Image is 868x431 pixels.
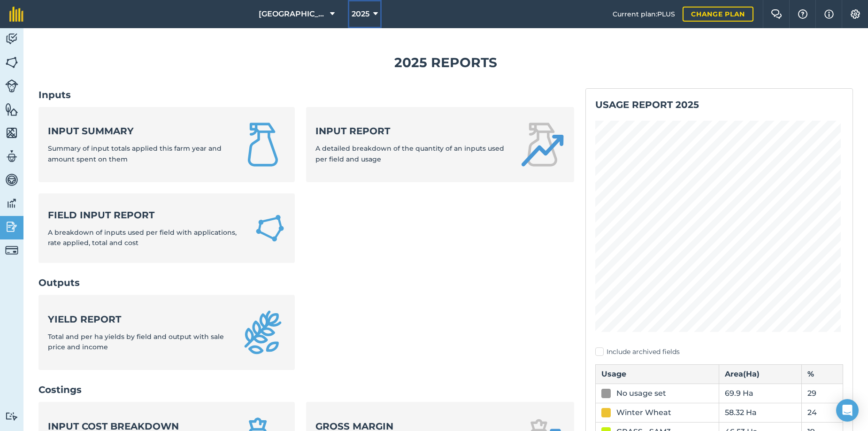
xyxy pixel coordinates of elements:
div: Winter Wheat [616,407,671,418]
th: % [802,364,843,384]
td: 58.32 Ha [719,403,802,422]
span: [GEOGRAPHIC_DATA] [259,8,326,20]
img: Input summary [240,122,285,167]
td: 24 [802,403,843,422]
img: svg+xml;base64,PHN2ZyB4bWxucz0iaHR0cDovL3d3dy53My5vcmcvMjAwMC9zdmciIHdpZHRoPSI1NiIgaGVpZ2h0PSI2MC... [5,55,18,69]
img: svg+xml;base64,PD94bWwgdmVyc2lvbj0iMS4wIiBlbmNvZGluZz0idXRmLTgiPz4KPCEtLSBHZW5lcmF0b3I6IEFkb2JlIE... [5,196,18,210]
span: A breakdown of inputs used per field with applications, rate applied, total and cost [48,228,237,247]
span: 2025 [352,8,369,20]
img: svg+xml;base64,PD94bWwgdmVyc2lvbj0iMS4wIiBlbmNvZGluZz0idXRmLTgiPz4KPCEtLSBHZW5lcmF0b3I6IEFkb2JlIE... [5,32,18,46]
th: Area ( Ha ) [719,364,802,384]
strong: Field Input Report [48,208,243,222]
img: svg+xml;base64,PD94bWwgdmVyc2lvbj0iMS4wIiBlbmNvZGluZz0idXRmLTgiPz4KPCEtLSBHZW5lcmF0b3I6IEFkb2JlIE... [5,79,18,92]
img: svg+xml;base64,PD94bWwgdmVyc2lvbj0iMS4wIiBlbmNvZGluZz0idXRmLTgiPz4KPCEtLSBHZW5lcmF0b3I6IEFkb2JlIE... [5,173,18,187]
img: fieldmargin Logo [9,7,23,22]
h2: Inputs [38,88,574,101]
img: Input report [520,122,565,167]
img: svg+xml;base64,PD94bWwgdmVyc2lvbj0iMS4wIiBlbmNvZGluZz0idXRmLTgiPz4KPCEtLSBHZW5lcmF0b3I6IEFkb2JlIE... [5,244,18,257]
th: Usage [595,364,719,384]
h2: Usage report 2025 [595,98,843,111]
div: No usage set [616,388,666,399]
img: Yield report [240,310,285,355]
a: Input summarySummary of input totals applied this farm year and amount spent on them [38,107,295,182]
div: Open Intercom Messenger [836,399,859,422]
h2: Costings [38,383,574,396]
strong: Input summary [48,124,229,138]
a: Yield reportTotal and per ha yields by field and output with sale price and income [38,295,295,370]
label: Include archived fields [595,347,843,357]
strong: Yield report [48,313,229,326]
img: A question mark icon [797,9,808,19]
img: svg+xml;base64,PD94bWwgdmVyc2lvbj0iMS4wIiBlbmNvZGluZz0idXRmLTgiPz4KPCEtLSBHZW5lcmF0b3I6IEFkb2JlIE... [5,412,18,421]
img: A cog icon [850,9,861,19]
img: svg+xml;base64,PHN2ZyB4bWxucz0iaHR0cDovL3d3dy53My5vcmcvMjAwMC9zdmciIHdpZHRoPSI1NiIgaGVpZ2h0PSI2MC... [5,102,18,116]
img: svg+xml;base64,PD94bWwgdmVyc2lvbj0iMS4wIiBlbmNvZGluZz0idXRmLTgiPz4KPCEtLSBHZW5lcmF0b3I6IEFkb2JlIE... [5,220,18,234]
td: 29 [802,384,843,403]
a: Field Input ReportA breakdown of inputs used per field with applications, rate applied, total and... [38,193,295,263]
strong: Input report [315,124,508,138]
img: svg+xml;base64,PHN2ZyB4bWxucz0iaHR0cDovL3d3dy53My5vcmcvMjAwMC9zdmciIHdpZHRoPSIxNyIgaGVpZ2h0PSIxNy... [824,8,834,20]
img: svg+xml;base64,PD94bWwgdmVyc2lvbj0iMS4wIiBlbmNvZGluZz0idXRmLTgiPz4KPCEtLSBHZW5lcmF0b3I6IEFkb2JlIE... [5,149,18,163]
span: Current plan : PLUS [613,9,675,19]
img: Two speech bubbles overlapping with the left bubble in the forefront [771,9,782,19]
a: Change plan [683,7,753,22]
span: Total and per ha yields by field and output with sale price and income [48,332,224,351]
img: Field Input Report [254,211,286,245]
td: 69.9 Ha [719,384,802,403]
span: A detailed breakdown of the quantity of an inputs used per field and usage [315,144,504,163]
h2: Outputs [38,276,574,289]
a: Input reportA detailed breakdown of the quantity of an inputs used per field and usage [306,107,574,182]
span: Summary of input totals applied this farm year and amount spent on them [48,144,222,163]
img: svg+xml;base64,PHN2ZyB4bWxucz0iaHR0cDovL3d3dy53My5vcmcvMjAwMC9zdmciIHdpZHRoPSI1NiIgaGVpZ2h0PSI2MC... [5,126,18,140]
h1: 2025 Reports [38,52,853,73]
